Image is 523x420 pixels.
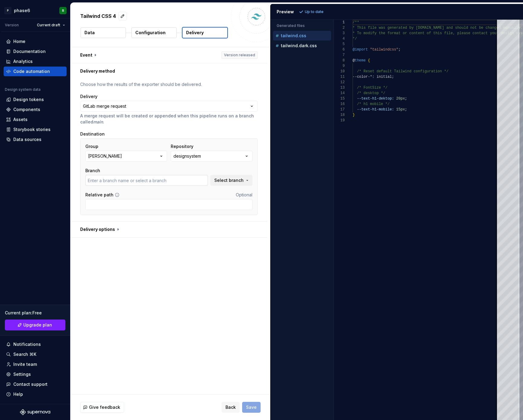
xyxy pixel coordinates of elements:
[357,102,390,106] span: /* h1 mobile */
[4,37,67,46] a: Home
[357,107,394,112] span: --text-h1-mobile:
[357,91,385,95] span: /* desktop */
[334,101,345,107] div: 16
[89,404,120,410] span: Give feedback
[4,115,67,124] a: Assets
[353,75,394,79] span: --color-*: initial;
[353,31,459,35] span: * To modify the format or content of this file, p
[4,67,67,76] a: Code automation
[396,107,405,112] span: 15px
[334,36,345,41] div: 4
[182,27,228,38] button: Delivery
[353,48,368,52] span: @import
[334,85,345,90] div: 13
[334,58,345,63] div: 8
[13,381,48,387] div: Contact support
[398,48,400,52] span: ;
[85,143,98,149] label: Group
[5,310,65,316] div: Current plan : Free
[277,23,327,28] p: Generated files
[222,402,240,413] button: Back
[37,23,60,28] span: Current draft
[84,30,95,36] p: Data
[85,192,113,198] label: Relative path
[334,96,345,101] div: 15
[4,95,67,104] a: Design tokens
[4,7,12,14] div: P
[20,409,50,415] svg: Supernova Logo
[81,27,126,38] button: Data
[273,42,331,49] button: tailwind.dark.css
[334,74,345,80] div: 11
[334,47,345,52] div: 6
[273,32,331,39] button: tailwind.css
[357,86,387,90] span: /* FontSize */
[334,80,345,85] div: 12
[13,361,37,367] div: Invite team
[4,47,67,56] a: Documentation
[4,369,67,379] a: Settings
[85,168,100,174] label: Branch
[214,177,244,183] span: Select branch
[4,105,67,114] a: Components
[13,68,50,74] div: Code automation
[173,153,201,159] div: designsystem
[210,175,252,186] button: Select branch
[405,97,407,101] span: ;
[305,9,324,14] p: Up to date
[4,57,67,66] a: Analytics
[85,151,167,162] button: [PERSON_NAME]
[5,320,65,330] button: Upgrade plan
[277,9,294,15] div: Preview
[357,97,394,101] span: --text-h1-dektop:
[334,31,345,36] div: 3
[13,107,40,113] div: Components
[62,8,64,13] div: R
[334,25,345,31] div: 2
[4,135,67,144] a: Data sources
[355,58,366,63] span: theme
[368,58,370,63] span: {
[5,87,41,92] div: Design system data
[353,26,462,30] span: * This file was generated by [DOMAIN_NAME] and sho
[334,69,345,74] div: 10
[80,81,258,87] p: Choose how the results of the exporter should be delivered.
[236,192,252,197] span: Optional
[186,30,204,36] p: Delivery
[13,38,25,44] div: Home
[334,112,345,118] div: 18
[13,371,31,377] div: Settings
[4,389,67,399] button: Help
[80,113,258,125] p: A merge request will be created or appended when this pipeline runs on a branch called .
[13,58,33,64] div: Analytics
[13,341,41,347] div: Notifications
[80,402,124,413] button: Give feedback
[334,52,345,58] div: 7
[135,30,166,36] p: Configuration
[85,175,208,186] input: Enter a branch name or select a branch
[334,41,345,47] div: 5
[396,97,405,101] span: 20px
[353,113,355,117] span: }
[131,27,177,38] button: Configuration
[34,21,68,29] button: Current draft
[357,69,448,74] span: /* Reset default Tailwind configuration */
[334,63,345,69] div: 9
[4,340,67,349] button: Notifications
[334,118,345,123] div: 19
[334,20,345,25] div: 1
[13,391,23,397] div: Help
[370,48,398,52] span: "tailwindcss"
[88,153,122,159] div: [PERSON_NAME]
[80,12,116,20] p: Tailwind CSS 4
[80,131,105,137] label: Destination
[281,33,306,38] p: tailwind.css
[13,126,51,133] div: Storybook stories
[80,94,97,100] label: Delivery
[353,58,355,63] span: @
[1,4,69,17] button: Pphase6R
[171,151,252,162] button: designsystem
[462,26,523,30] span: uld not be changed manually.
[13,351,36,357] div: Search ⌘K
